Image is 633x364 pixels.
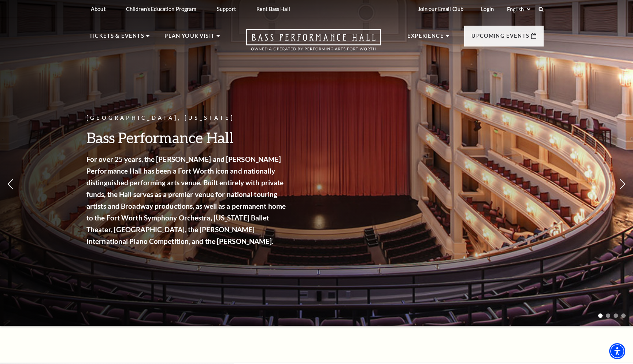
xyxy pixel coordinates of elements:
[164,31,215,45] p: Plan Your Visit
[256,6,290,12] p: Rent Bass Hall
[217,6,236,12] p: Support
[86,128,288,147] h3: Bass Performance Hall
[471,31,529,45] p: Upcoming Events
[506,6,532,13] select: Select:
[91,6,105,12] p: About
[407,31,444,45] p: Experience
[609,343,625,359] div: Accessibility Menu
[86,114,288,123] p: [GEOGRAPHIC_DATA], [US_STATE]
[126,6,196,12] p: Children's Education Program
[86,155,286,245] strong: For over 25 years, the [PERSON_NAME] and [PERSON_NAME] Performance Hall has been a Fort Worth ico...
[89,31,144,45] p: Tickets & Events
